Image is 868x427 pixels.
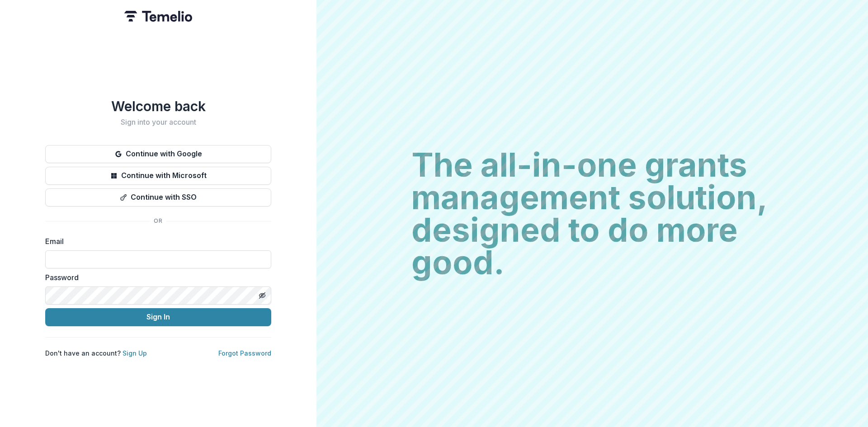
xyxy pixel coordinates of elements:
label: Password [45,272,266,283]
img: Temelio [124,11,192,22]
label: Email [45,236,266,247]
h2: Sign into your account [45,118,271,127]
button: Toggle password visibility [255,288,269,303]
a: Sign Up [123,349,147,357]
button: Continue with Google [45,145,271,163]
button: Continue with Microsoft [45,167,271,185]
h1: Welcome back [45,98,271,114]
button: Sign In [45,308,271,326]
p: Don't have an account? [45,348,147,358]
button: Continue with SSO [45,188,271,206]
a: Forgot Password [218,349,271,357]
